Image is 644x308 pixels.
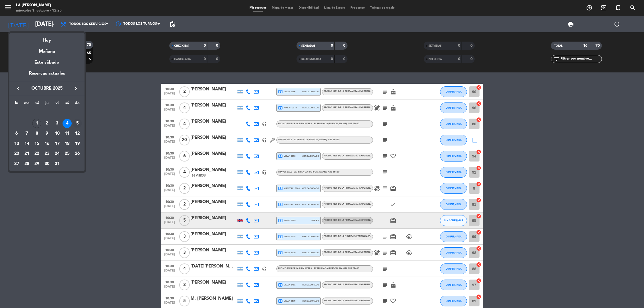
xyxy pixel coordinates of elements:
div: Reservas actuales [9,70,85,81]
div: 16 [42,139,52,148]
td: 2 de octubre de 2025 [42,119,52,129]
div: 1 [32,119,41,128]
div: 22 [32,149,41,159]
div: 27 [12,159,21,168]
td: 1 de octubre de 2025 [32,119,42,129]
div: 20 [12,149,21,159]
td: 14 de octubre de 2025 [22,139,32,149]
div: Mañana [9,44,85,55]
th: viernes [52,100,62,108]
td: 26 de octubre de 2025 [72,149,82,159]
th: domingo [72,100,82,108]
td: 21 de octubre de 2025 [22,149,32,159]
td: 8 de octubre de 2025 [32,129,42,139]
td: 10 de octubre de 2025 [52,129,62,139]
div: Hoy [9,33,85,44]
div: 25 [63,149,72,159]
td: 20 de octubre de 2025 [12,149,22,159]
td: 7 de octubre de 2025 [22,129,32,139]
i: keyboard_arrow_right [73,85,79,92]
td: 23 de octubre de 2025 [42,149,52,159]
div: 3 [53,119,62,128]
td: 17 de octubre de 2025 [52,139,62,149]
div: 17 [53,139,62,148]
td: 5 de octubre de 2025 [72,119,82,129]
td: 12 de octubre de 2025 [72,129,82,139]
span: octubre 2025 [23,85,71,92]
td: 9 de octubre de 2025 [42,129,52,139]
th: sábado [62,100,72,108]
div: 8 [32,129,41,138]
td: 6 de octubre de 2025 [12,129,22,139]
div: 21 [22,149,31,159]
td: 30 de octubre de 2025 [42,159,52,169]
td: 31 de octubre de 2025 [52,159,62,169]
div: 4 [63,119,72,128]
div: 14 [22,139,31,148]
td: 24 de octubre de 2025 [52,149,62,159]
td: 16 de octubre de 2025 [42,139,52,149]
div: 9 [42,129,52,138]
div: 28 [22,159,31,168]
div: 15 [32,139,41,148]
td: 13 de octubre de 2025 [12,139,22,149]
th: martes [22,100,32,108]
td: 4 de octubre de 2025 [62,119,72,129]
div: 10 [53,129,62,138]
div: 23 [42,149,52,159]
button: keyboard_arrow_right [71,85,81,92]
td: 29 de octubre de 2025 [32,159,42,169]
i: keyboard_arrow_left [15,85,21,92]
td: 22 de octubre de 2025 [32,149,42,159]
td: 27 de octubre de 2025 [12,159,22,169]
div: 13 [12,139,21,148]
div: 31 [53,159,62,168]
td: 28 de octubre de 2025 [22,159,32,169]
div: 7 [22,129,31,138]
td: 3 de octubre de 2025 [52,119,62,129]
td: 15 de octubre de 2025 [32,139,42,149]
div: Este sábado [9,55,85,70]
td: 18 de octubre de 2025 [62,139,72,149]
th: lunes [12,100,22,108]
div: 26 [73,149,82,159]
div: 19 [73,139,82,148]
td: 11 de octubre de 2025 [62,129,72,139]
div: 5 [73,119,82,128]
th: miércoles [32,100,42,108]
div: 12 [73,129,82,138]
div: 11 [63,129,72,138]
div: 29 [32,159,41,168]
th: jueves [42,100,52,108]
div: 30 [42,159,52,168]
div: 18 [63,139,72,148]
td: 25 de octubre de 2025 [62,149,72,159]
td: 19 de octubre de 2025 [72,139,82,149]
button: keyboard_arrow_left [13,85,23,92]
div: 2 [42,119,52,128]
td: OCT. [12,108,82,119]
div: 6 [12,129,21,138]
div: 24 [53,149,62,159]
